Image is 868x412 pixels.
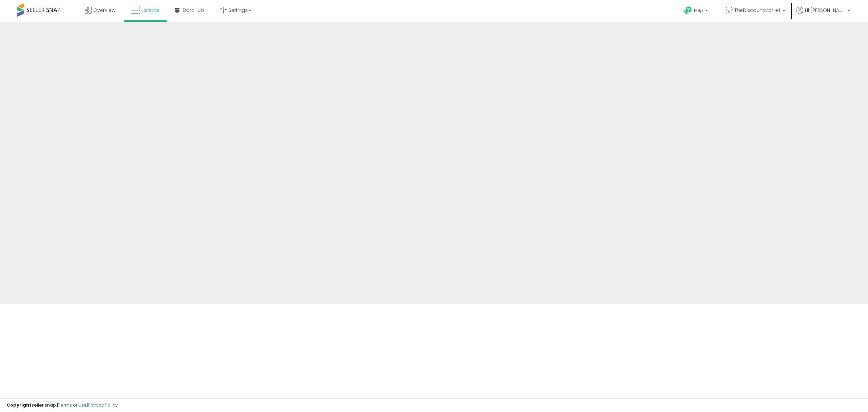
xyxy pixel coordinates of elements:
span: TheDIscountMarket [734,7,781,14]
span: DataHub [183,7,204,14]
span: Hi [PERSON_NAME] [805,7,846,14]
span: Overview [93,7,115,14]
span: Listings [142,7,159,14]
span: Help [694,8,703,14]
a: Help [679,1,715,22]
a: Hi [PERSON_NAME] [796,7,850,22]
i: Get Help [684,6,692,15]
